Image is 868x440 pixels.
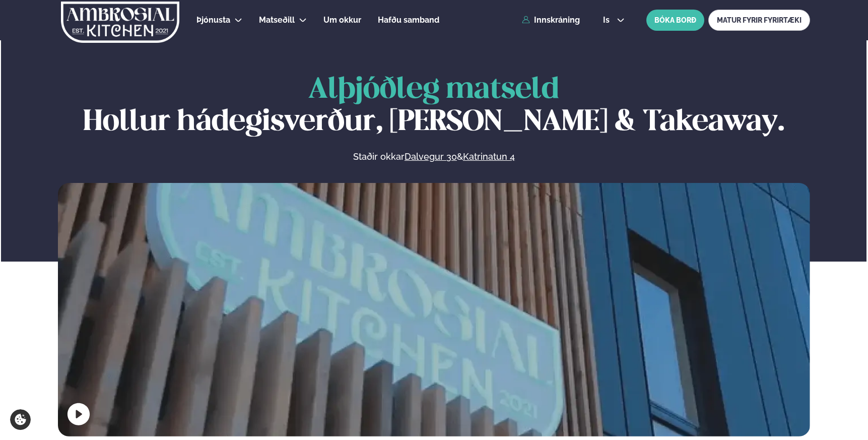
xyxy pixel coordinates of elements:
[196,15,230,25] span: Þjónusta
[10,409,31,430] a: Cookie settings
[522,16,580,25] a: Innskráning
[323,14,361,26] a: Um okkur
[243,151,624,163] p: Staðir okkar &
[405,151,457,163] a: Dalvegur 30
[595,16,633,24] button: is
[58,74,810,139] h1: Hollur hádegisverður, [PERSON_NAME] & Takeaway.
[603,16,613,24] span: is
[196,14,230,26] a: Þjónusta
[259,15,295,25] span: Matseðill
[323,15,361,25] span: Um okkur
[708,10,810,31] a: MATUR FYRIR FYRIRTÆKI
[308,76,559,104] span: Alþjóðleg matseld
[463,151,515,163] a: Katrinatun 4
[259,14,295,26] a: Matseðill
[60,2,180,43] img: logo
[646,10,704,31] button: BÓKA BORÐ
[378,15,439,25] span: Hafðu samband
[378,14,439,26] a: Hafðu samband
